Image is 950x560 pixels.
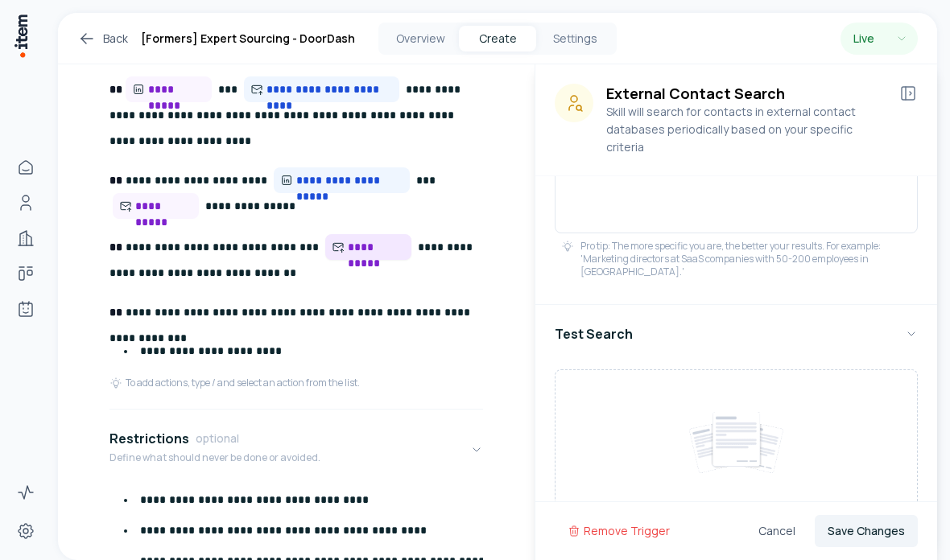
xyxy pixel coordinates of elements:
[109,451,320,464] p: Define what should never be done or avoided.
[459,26,536,51] button: Create
[555,515,683,547] button: Remove Trigger
[746,515,808,547] button: Cancel
[141,29,355,48] h1: [Formers] Expert Sourcing - DoorDash
[10,151,42,183] a: Home
[606,84,886,103] h3: External Contact Search
[580,240,911,278] p: Pro tip: The more specific you are, the better your results. For example: 'Marketing directors at...
[10,476,42,509] a: Activity
[10,257,42,290] a: Deals
[10,222,42,254] a: Companies
[196,430,239,447] span: optional
[10,187,42,219] a: People
[13,13,29,59] img: Item Brain Logo
[382,26,459,51] button: Overview
[555,324,633,344] h4: Test Search
[10,293,42,325] a: Agents
[109,429,189,448] h4: Restrictions
[10,515,42,547] a: Settings
[815,515,918,547] button: Save Changes
[109,377,360,389] div: To add actions, type / and select an action from the list.
[606,103,886,156] p: Skill will search for contacts in external contact databases periodically based on your specific ...
[536,26,613,51] button: Settings
[77,29,128,48] a: Back
[668,396,804,487] img: Preview Results
[109,416,483,484] button: RestrictionsoptionalDefine what should never be done or avoided.
[555,311,918,356] button: Test Search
